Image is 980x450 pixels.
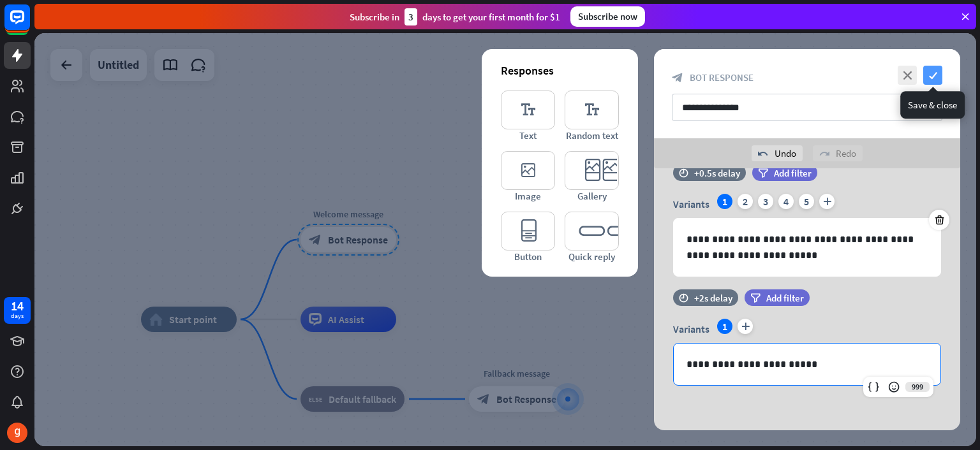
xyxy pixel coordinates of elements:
div: Undo [752,145,803,161]
span: Variants [673,323,709,335]
span: Variants [673,198,709,210]
div: Subscribe in days to get your first month for $1 [350,8,560,25]
div: 1 [717,194,732,209]
div: 5 [799,194,814,209]
i: time [679,168,688,177]
span: Bot Response [690,71,754,83]
div: Redo [813,145,863,161]
i: plus [738,319,753,334]
div: 2 [738,194,753,209]
div: +0.5s delay [694,167,740,179]
i: time [679,293,688,302]
i: close [898,66,917,85]
span: Add filter [774,167,812,179]
div: 14 [11,300,24,312]
div: Subscribe now [570,6,645,27]
div: 1 [717,319,732,334]
div: 3 [405,8,417,25]
button: Open LiveChat chat widget [10,5,48,43]
div: 3 [758,194,773,209]
span: Add filter [766,292,804,304]
i: undo [758,149,768,159]
i: check [923,66,942,85]
i: filter [750,293,761,303]
i: block_bot_response [672,72,683,83]
div: +2s delay [694,292,732,304]
div: 4 [778,194,794,209]
a: 14 days [4,297,31,324]
i: plus [819,194,835,209]
div: days [11,312,24,321]
i: filter [758,168,768,178]
i: redo [819,149,829,159]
